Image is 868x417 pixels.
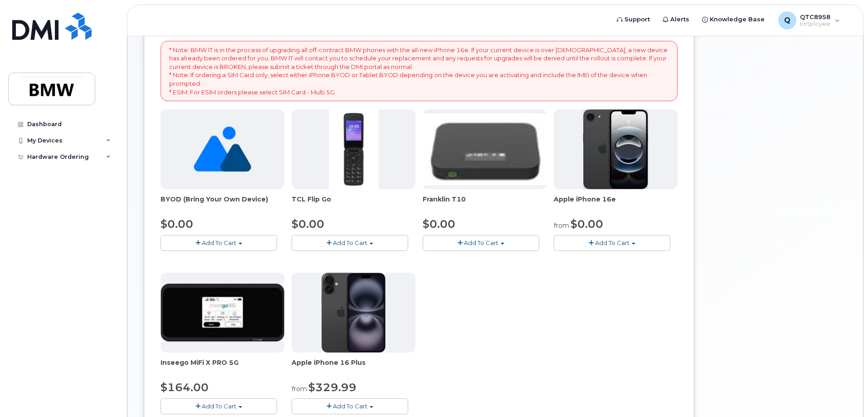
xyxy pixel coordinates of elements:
span: Employee [800,20,830,28]
span: Support [624,15,650,24]
button: Add To Cart [554,235,670,251]
div: Apple iPhone 16 Plus [292,358,415,376]
img: iphone_16_plus.png [322,273,385,353]
span: Add To Cart [202,239,236,246]
div: QTC8958 [772,11,846,29]
span: Alerts [670,15,689,24]
img: TCL_FLIP_MODE.jpg [329,109,379,189]
span: $0.00 [571,217,603,231]
span: Knowledge Base [710,15,765,24]
span: $329.99 [308,381,356,394]
button: Add To Cart [161,235,277,251]
a: Knowledge Base [696,10,771,29]
img: no_image_found-2caef05468ed5679b831cfe6fc140e25e0c280774317ffc20a367ab7fd17291e.png [194,109,251,189]
img: cut_small_inseego_5G.jpg [161,284,284,342]
span: QTC8958 [800,13,830,20]
a: Alerts [656,10,696,29]
button: Add To Cart [292,235,408,251]
button: Add To Cart [161,398,277,414]
a: Support [610,10,656,29]
span: $0.00 [161,217,193,231]
div: Franklin T10 [423,195,546,213]
span: Add To Cart [464,239,498,246]
span: Add To Cart [202,402,236,410]
span: Add To Cart [333,402,367,410]
div: Inseego MiFi X PRO 5G [161,358,284,376]
small: from [554,221,569,230]
span: Add To Cart [333,239,367,246]
span: Add To Cart [595,239,629,246]
span: $164.00 [161,381,209,394]
button: Add To Cart [292,398,408,414]
div: TCL Flip Go [292,195,415,213]
img: t10.jpg [423,113,546,185]
button: Add To Cart [423,235,539,251]
div: BYOD (Bring Your Own Device) [161,195,284,213]
small: from [292,385,307,393]
div: Apple iPhone 16e [554,195,678,213]
span: $0.00 [292,217,324,231]
p: * Note: BMW IT is in the process of upgrading all off-contract BMW phones with the all-new iPhone... [169,46,669,96]
span: Q [784,15,790,26]
span: $0.00 [423,217,455,231]
iframe: Messenger Launcher [829,378,861,410]
img: iphone16e.png [583,109,649,189]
